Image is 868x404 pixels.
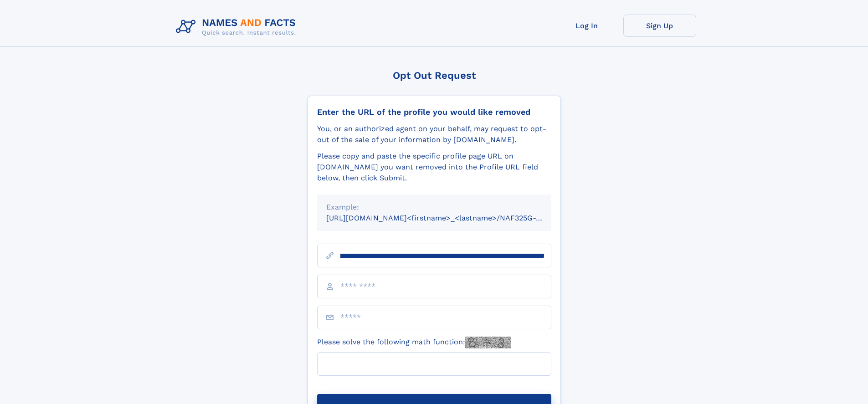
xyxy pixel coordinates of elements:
[317,151,551,184] div: Please copy and paste the specific profile page URL on [DOMAIN_NAME] you want removed into the Pr...
[623,15,696,37] a: Sign Up
[308,70,561,81] div: Opt Out Request
[317,123,551,145] div: You, or an authorized agent on your behalf, may request to opt-out of the sale of your informatio...
[550,15,623,37] a: Log In
[326,214,569,222] small: [URL][DOMAIN_NAME]<firstname>_<lastname>/NAF325G-xxxxxxxx
[317,107,551,117] div: Enter the URL of the profile you would like removed
[317,337,511,348] label: Please solve the following math function:
[172,15,303,39] img: Logo Names and Facts
[326,202,542,213] div: Example:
